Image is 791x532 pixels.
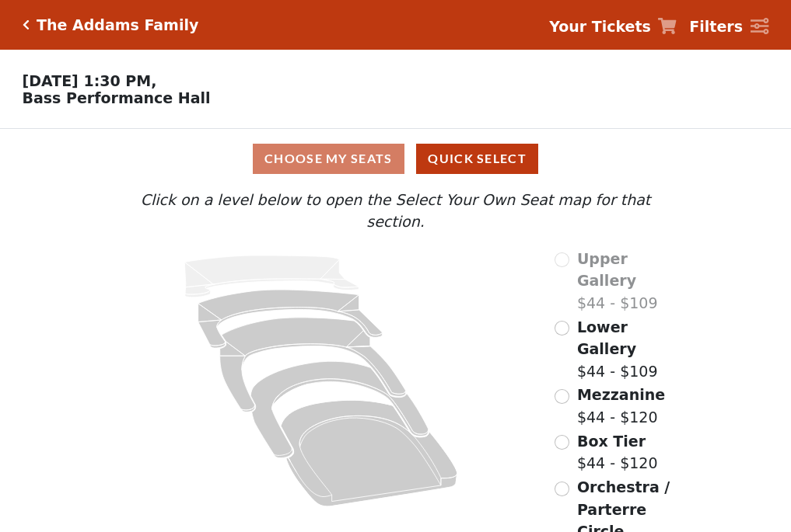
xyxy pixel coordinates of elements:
span: Mezzanine [577,386,665,403]
strong: Your Tickets [549,18,651,35]
label: $44 - $109 [577,316,681,383]
path: Upper Gallery - Seats Available: 0 [185,256,359,297]
a: Filters [689,16,768,38]
a: Click here to go back to filters [23,19,30,30]
strong: Filters [689,18,743,35]
h5: The Addams Family [37,16,198,34]
button: Quick Select [416,144,538,174]
path: Orchestra / Parterre Circle - Seats Available: 101 [282,400,458,506]
label: $44 - $109 [577,248,681,315]
a: Your Tickets [549,16,677,38]
span: Upper Gallery [577,250,636,290]
label: $44 - $120 [577,384,665,428]
p: Click on a level below to open the Select Your Own Seat map for that section. [110,189,681,233]
span: Lower Gallery [577,318,636,358]
label: $44 - $120 [577,430,658,475]
path: Lower Gallery - Seats Available: 211 [198,290,383,348]
span: Box Tier [577,433,646,450]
